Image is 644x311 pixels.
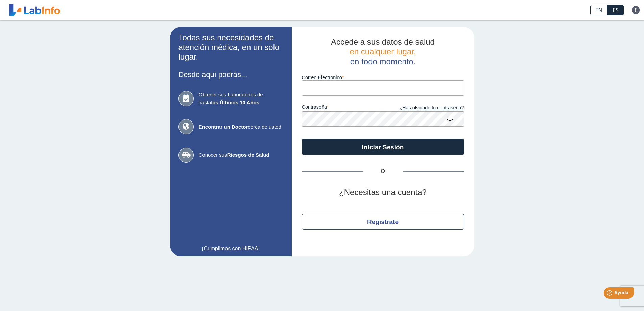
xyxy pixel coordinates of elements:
span: en todo momento. [350,57,415,66]
iframe: Help widget launcher [584,285,637,304]
a: ES [607,5,624,15]
span: cerca de usted [199,123,283,131]
label: Correo Electronico [302,75,464,80]
label: contraseña [302,104,383,112]
span: Obtener sus Laboratorios de hasta [199,91,283,106]
b: los Últimos 10 Años [211,99,259,105]
b: Riesgos de Salud [227,152,269,158]
b: Encontrar un Doctor [199,124,248,130]
h3: Desde aquí podrás... [178,70,283,79]
a: ¿Has olvidado tu contraseña? [383,104,464,112]
h2: ¿Necesitas una cuenta? [302,187,464,197]
a: ¡Cumplimos con HIPAA! [178,245,283,253]
span: Accede a sus datos de salud [331,37,435,46]
span: Conocer sus [199,151,283,159]
button: Iniciar Sesión [302,139,464,155]
span: en cualquier lugar, [350,47,416,56]
a: EN [590,5,607,15]
h2: Todas sus necesidades de atención médica, en un solo lugar. [178,33,283,62]
span: O [363,167,403,175]
button: Regístrate [302,214,464,230]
